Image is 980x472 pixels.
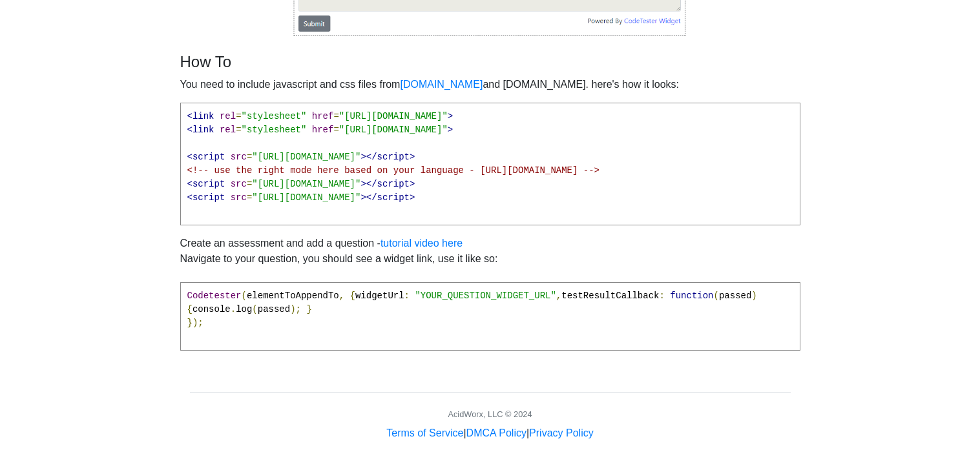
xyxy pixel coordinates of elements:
[350,291,355,301] span: {
[381,238,463,249] a: tutorial video here
[247,152,252,162] span: =
[312,125,334,135] span: href
[231,192,247,203] span: src
[714,291,719,301] span: (
[306,304,311,314] span: }
[252,152,360,162] span: "[URL][DOMAIN_NAME]"
[242,125,307,135] span: "stylesheet"
[386,426,593,441] div: | |
[404,291,410,301] span: :
[187,179,225,189] span: <script
[333,111,339,121] span: =
[242,291,247,301] span: (
[231,152,247,162] span: src
[252,179,360,189] span: "[URL][DOMAIN_NAME]"
[252,192,360,203] span: "[URL][DOMAIN_NAME]"
[339,111,448,121] span: "[URL][DOMAIN_NAME]"
[386,427,463,438] a: Terms of Service
[180,53,800,72] h4: How To
[242,111,307,121] span: "stylesheet"
[448,408,532,420] div: AcidWorx, LLC © 2024
[187,291,242,301] span: Codetester
[448,125,453,135] span: >
[247,179,252,189] span: =
[187,304,193,314] span: {
[247,291,339,301] span: elementToAppendTo
[360,192,415,203] span: ></script>
[247,192,252,203] span: =
[187,111,214,121] span: <link
[466,427,526,438] a: DMCA Policy
[355,291,404,301] span: widgetUrl
[659,291,664,301] span: :
[252,304,257,314] span: (
[220,125,236,135] span: rel
[187,318,203,328] span: });
[360,179,415,189] span: ></script>
[231,179,247,189] span: src
[236,111,241,121] span: =
[258,304,290,314] span: passed
[448,111,453,121] span: >
[236,125,241,135] span: =
[231,304,236,314] span: .
[290,304,301,314] span: );
[220,111,236,121] span: rel
[193,304,231,314] span: console
[236,304,252,314] span: log
[180,53,800,361] div: Create an assessment and add a question - Navigate to your question, you should see a widget link...
[529,427,594,438] a: Privacy Policy
[339,291,344,301] span: ,
[187,165,600,176] span: <!-- use the right mode here based on your language - [URL][DOMAIN_NAME] -->
[187,192,225,203] span: <script
[556,291,561,301] span: ,
[415,291,556,301] span: "YOUR_QUESTION_WIDGET_URL"
[400,79,483,90] a: [DOMAIN_NAME]
[561,291,659,301] span: testResultCallback
[312,111,334,121] span: href
[339,125,448,135] span: "[URL][DOMAIN_NAME]"
[180,77,800,92] p: You need to include javascript and css files from and [DOMAIN_NAME]. here's how it looks:
[187,152,225,162] span: <script
[333,125,339,135] span: =
[670,291,713,301] span: function
[360,152,415,162] span: ></script>
[751,291,756,301] span: )
[187,125,214,135] span: <link
[719,291,751,301] span: passed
